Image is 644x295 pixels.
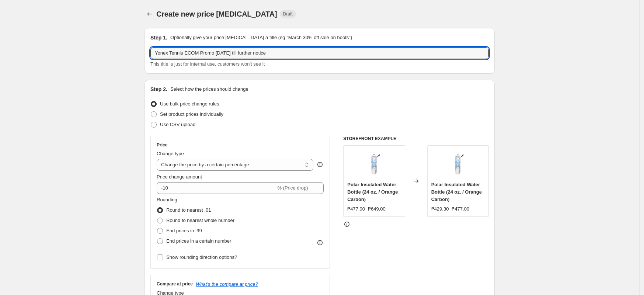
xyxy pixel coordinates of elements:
[166,228,202,233] span: End prices in .99
[157,151,184,156] span: Change type
[452,205,469,213] strike: ₱477.00
[431,182,482,202] span: Polar Insulated Water Bottle (24 oz. / Orange Carbon)
[196,281,258,287] button: What's the compare at price?
[166,207,211,213] span: Round to nearest .01
[160,122,195,127] span: Use CSV upload
[157,182,276,194] input: -15
[150,34,167,41] h2: Step 1.
[160,101,219,107] span: Use bulk price change rules
[368,205,386,213] strike: ₱649.00
[443,149,473,179] img: 174437_a_80x.jpg
[283,11,293,17] span: Draft
[150,61,265,67] span: This title is just for internal use, customers won't see it
[170,86,248,93] p: Select how the prices should change
[160,111,223,117] span: Set product prices individually
[156,10,277,18] span: Create new price [MEDICAL_DATA]
[359,149,389,179] img: 174437_a_80x.jpg
[170,34,352,41] p: Optionally give your price [MEDICAL_DATA] a title (eg "March 30% off sale on boots")
[343,136,489,142] h6: STOREFRONT EXAMPLE
[316,161,324,168] div: help
[166,254,237,260] span: Show rounding direction options?
[431,205,449,213] div: ₱429.30
[166,218,234,223] span: Round to nearest whole number
[347,182,398,202] span: Polar Insulated Water Bottle (24 oz. / Orange Carbon)
[150,86,167,93] h2: Step 2.
[157,142,167,148] h3: Price
[157,281,193,287] h3: Compare at price
[157,197,177,202] span: Rounding
[157,174,202,180] span: Price change amount
[150,47,489,59] input: 30% off holiday sale
[145,9,155,19] button: Price change jobs
[347,205,365,213] div: ₱477.00
[277,185,308,191] span: % (Price drop)
[166,238,231,244] span: End prices in a certain number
